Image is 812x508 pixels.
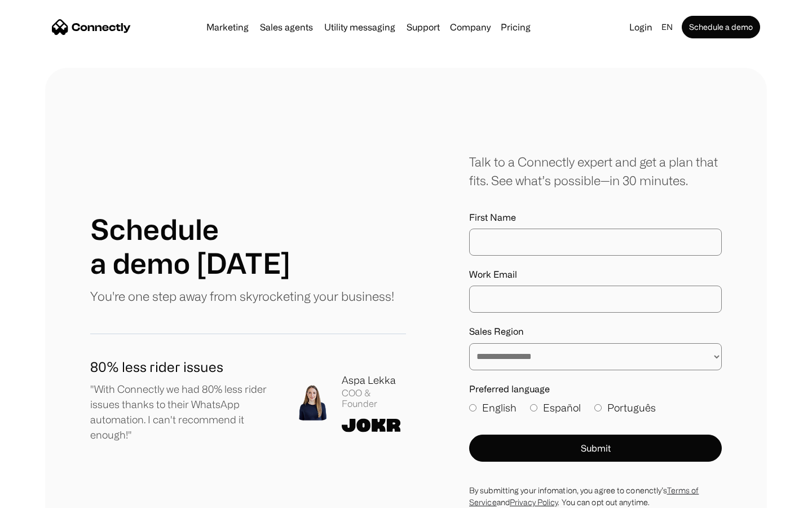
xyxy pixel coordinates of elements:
h1: 80% less rider issues [90,357,276,377]
a: Utility messaging [320,23,400,32]
a: Support [402,23,444,32]
label: Work Email [469,269,722,280]
input: Español [530,404,537,411]
div: en [661,19,673,35]
label: Preferred language [469,384,722,395]
label: First Name [469,212,722,223]
button: Submit [469,435,722,462]
a: Terms of Service [469,486,699,506]
a: Privacy Policy [510,498,558,506]
a: Schedule a demo [682,16,760,38]
div: Company [450,19,491,35]
label: Español [530,400,581,415]
label: English [469,400,517,415]
div: By submitting your infomation, you agree to conenctly’s and . You can opt out anytime. [469,484,722,508]
div: COO & Founder [342,388,406,409]
aside: Language selected: English [11,487,68,504]
p: "With Connectly we had 80% less rider issues thanks to their WhatsApp automation. I can't recomme... [90,382,276,443]
ul: Language list [23,488,68,504]
a: Marketing [202,23,253,32]
input: English [469,404,476,411]
label: Sales Region [469,326,722,337]
div: Talk to a Connectly expert and get a plan that fits. See what’s possible—in 30 minutes. [469,152,722,190]
a: Login [625,19,657,35]
a: Pricing [496,23,535,32]
div: Aspa Lekka [342,373,406,388]
p: You're one step away from skyrocketing your business! [90,287,394,305]
h1: Schedule a demo [DATE] [90,212,290,280]
label: Português [594,400,656,415]
input: Português [594,404,602,411]
a: Sales agents [255,23,317,32]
